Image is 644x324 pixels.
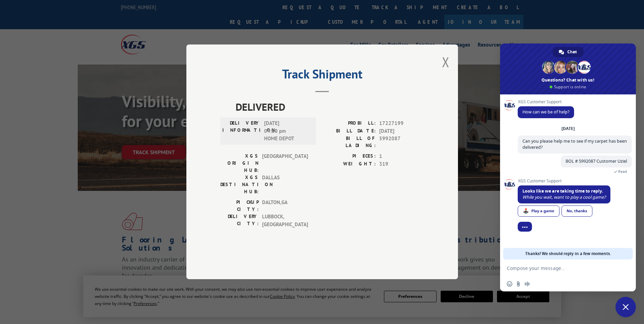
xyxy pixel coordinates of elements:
[522,194,606,200] span: While you wait, want to play a cool game?
[222,120,261,143] label: DELIVERY INFORMATION:
[442,53,449,71] button: Close modal
[562,127,575,131] div: [DATE]
[562,205,592,217] div: No, thanks
[507,281,512,287] span: Insert an emoji
[525,248,611,259] span: Thanks! We should reply in a few moments.
[523,208,529,214] span: 🕹️
[264,120,310,143] span: [DATE] 04:10 pm HOME DEPOT
[522,188,603,194] span: Looks like we are taking time to reply.
[518,205,559,217] div: Play a game
[220,174,259,196] label: XGS DESTINATION HUB:
[525,281,530,287] span: Audio message
[262,213,308,229] span: LUBBOCK , [GEOGRAPHIC_DATA]
[553,47,584,57] div: Chat
[518,179,610,183] span: XGS Customer Support
[262,153,308,174] span: [GEOGRAPHIC_DATA]
[220,69,424,82] h2: Track Shipment
[507,265,614,271] textarea: Compose your message...
[516,281,521,287] span: Send a file
[379,153,424,161] span: 1
[322,120,376,128] label: PROBILL:
[220,213,259,229] label: DELIVERY CITY:
[522,138,627,150] span: Can you please help me to see if my carpet has been delivered?
[518,100,574,104] span: XGS Customer Support
[262,174,308,196] span: DALLAS
[379,127,424,135] span: [DATE]
[220,153,259,174] label: XGS ORIGIN HUB:
[322,153,376,161] label: PIECES:
[262,199,308,213] span: DALTON , GA
[567,47,577,57] span: Chat
[322,160,376,168] label: WEIGHT:
[379,120,424,128] span: 17227199
[379,135,424,149] span: 5992087
[618,169,627,174] span: Read
[379,160,424,168] span: 319
[615,297,636,317] div: Close chat
[236,100,424,115] span: DELIVERED
[322,127,376,135] label: BILL DATE:
[322,135,376,149] label: BILL OF LADING:
[522,109,569,115] span: How can we be of help?
[566,158,627,164] span: BOL # 5992087 Customer Uziel
[220,199,259,213] label: PICKUP CITY:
